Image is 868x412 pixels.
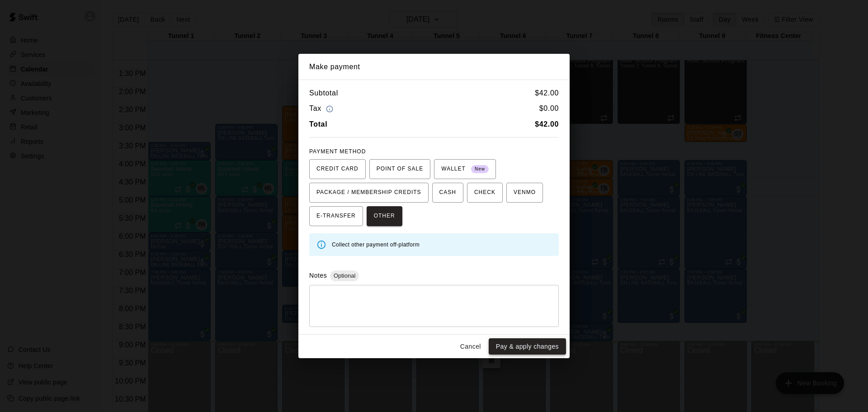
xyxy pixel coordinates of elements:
label: Notes [309,272,327,279]
h6: Tax [309,103,335,115]
h6: Subtotal [309,87,338,99]
button: PACKAGE / MEMBERSHIP CREDITS [309,183,429,203]
button: CASH [432,183,463,203]
button: Pay & apply changes [489,338,566,355]
span: PAYMENT METHOD [309,148,366,155]
h2: Make payment [298,54,570,80]
h6: $ 42.00 [535,87,559,99]
span: PACKAGE / MEMBERSHIP CREDITS [316,185,421,200]
span: CASH [439,185,456,200]
button: Cancel [456,338,485,355]
span: POINT OF SALE [377,162,423,176]
span: New [471,163,489,175]
b: Total [309,120,327,128]
span: E-TRANSFER [316,209,356,223]
button: POINT OF SALE [369,159,430,179]
h6: $ 0.00 [539,103,559,115]
span: CHECK [474,185,495,200]
button: VENMO [506,183,543,203]
span: Collect other payment off-platform [332,242,420,248]
button: OTHER [367,206,402,226]
b: $ 42.00 [535,120,559,128]
button: CHECK [467,183,503,203]
button: WALLET New [434,159,496,179]
button: CREDIT CARD [309,159,366,179]
span: VENMO [514,185,536,200]
span: CREDIT CARD [316,162,359,176]
span: Optional [330,272,359,279]
button: E-TRANSFER [309,206,363,226]
span: WALLET [441,162,489,176]
span: OTHER [374,209,395,223]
